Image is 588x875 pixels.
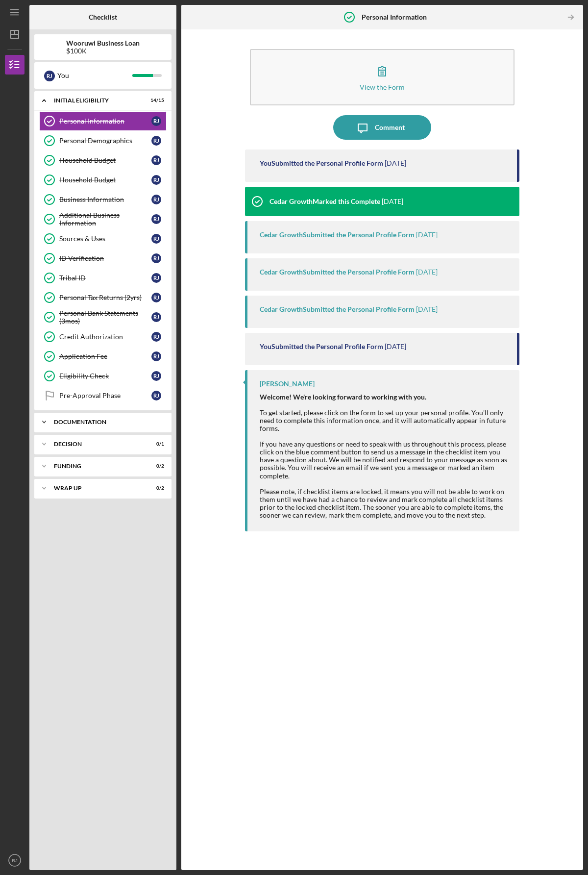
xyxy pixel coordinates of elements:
div: Eligibility Check [59,372,151,380]
div: Funding [54,463,140,469]
button: RJ [5,850,24,870]
a: Additional Business InformationRJ [39,209,167,229]
strong: Welcome! We're looking forward to working with you. [260,393,426,401]
div: R J [151,175,161,185]
div: Household Budget [59,176,151,184]
a: Personal Bank Statements (3mos)RJ [39,307,167,327]
a: Personal InformationRJ [39,111,167,131]
div: Additional Business Information [59,211,151,227]
div: 0 / 2 [147,463,164,469]
div: You Submitted the Personal Profile Form [260,343,383,350]
a: Household BudgetRJ [39,150,167,170]
div: R J [151,371,161,381]
a: Application FeeRJ [39,347,167,366]
div: Personal Information [59,117,151,125]
div: Cedar Growth Submitted the Personal Profile Form [260,305,415,313]
div: R J [151,234,161,244]
time: 2024-10-22 21:22 [385,343,406,350]
div: R J [151,273,161,283]
time: 2024-10-23 18:28 [416,231,438,239]
div: R J [151,293,161,302]
div: Business Information [59,196,151,203]
div: Credit Authorization [59,333,151,341]
div: R J [151,136,161,146]
a: Pre-Approval PhaseRJ [39,386,167,405]
div: Personal Bank Statements (3mos) [59,309,151,325]
div: Initial Eligibility [54,98,140,103]
time: 2024-10-23 18:28 [382,198,403,205]
a: Eligibility CheckRJ [39,366,167,386]
b: Personal Information [362,13,427,21]
div: Wrap up [54,485,140,491]
a: Personal DemographicsRJ [39,131,167,150]
a: Business InformationRJ [39,190,167,209]
div: You Submitted the Personal Profile Form [260,159,383,167]
div: $100K [66,47,140,55]
a: Credit AuthorizationRJ [39,327,167,347]
div: To get started, please click on the form to set up your personal profile. You'll only need to com... [260,393,510,520]
text: RJ [12,858,18,863]
div: Cedar Growth Submitted the Personal Profile Form [260,268,415,276]
b: Checklist [89,13,117,21]
div: Decision [54,441,140,447]
div: R J [151,332,161,342]
a: Household BudgetRJ [39,170,167,190]
button: View the Form [250,49,514,105]
div: Application Fee [59,352,151,360]
div: R J [44,71,55,81]
b: Wooruwi Business Loan [66,39,140,47]
div: R J [151,116,161,126]
div: R J [151,351,161,361]
div: Tribal ID [59,274,151,282]
div: Comment [375,115,405,140]
a: Sources & UsesRJ [39,229,167,249]
div: You [57,67,132,84]
div: R J [151,214,161,224]
button: Comment [333,115,431,140]
div: ID Verification [59,254,151,262]
div: R J [151,155,161,165]
div: 0 / 2 [147,485,164,491]
div: Cedar Growth Submitted the Personal Profile Form [260,231,415,239]
div: Household Budget [59,156,151,164]
div: R J [151,195,161,204]
div: 0 / 1 [147,441,164,447]
div: Sources & Uses [59,235,151,243]
div: Documentation [54,419,159,425]
a: Tribal IDRJ [39,268,167,288]
div: Personal Tax Returns (2yrs) [59,294,151,301]
div: [PERSON_NAME] [260,380,315,388]
div: R J [151,391,161,400]
a: Personal Tax Returns (2yrs)RJ [39,288,167,307]
div: R J [151,253,161,263]
div: Cedar Growth Marked this Complete [269,198,380,205]
div: 14 / 15 [147,98,164,103]
time: 2024-10-23 19:27 [385,159,406,167]
div: Pre-Approval Phase [59,392,151,400]
div: R J [151,312,161,322]
div: Personal Demographics [59,137,151,145]
time: 2024-10-23 18:28 [416,268,438,276]
a: ID VerificationRJ [39,249,167,268]
time: 2024-10-23 18:28 [416,305,438,313]
div: View the Form [360,83,405,91]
